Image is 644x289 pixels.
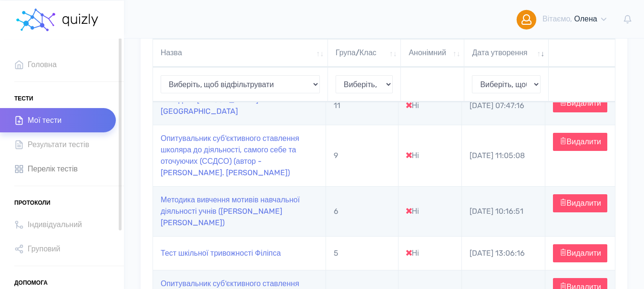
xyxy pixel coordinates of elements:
[161,195,300,227] a: Методика вивчення мотивів навчальної діяльності учнів ([PERSON_NAME] [PERSON_NAME])
[401,39,464,67] th: Анонімний: активувати для сортування стовпців за зростанням
[553,194,607,212] button: Видалити
[462,236,545,270] td: [DATE] 13:06:16
[462,186,545,236] td: [DATE] 10:16:51
[14,0,100,39] a: homepage homepage
[28,58,57,71] span: Головна
[553,133,607,151] button: Видалити
[553,244,607,262] button: Видалити
[28,218,82,231] span: Індивідуальний
[462,125,545,186] td: [DATE] 11:05:08
[574,14,597,23] span: Олена
[326,186,399,236] td: 6
[28,114,61,127] span: Мої тести
[326,86,399,125] td: 11
[326,236,399,270] td: 5
[28,162,78,175] span: Перелік тестів
[399,125,462,186] td: Ні
[153,39,328,67] th: Назва: активувати для сортування стовпців за зростанням
[399,236,462,270] td: Ні
[14,91,33,106] span: Тести
[161,134,299,177] a: Опитувальник суб'єктивного ставлення школяра до діяльності, самого себе та оточуючих (ССДСО) (авт...
[464,39,549,67] th: Дата утворення: активувати для сортування стовпців за зростанням
[61,14,100,26] img: homepage
[326,125,399,186] td: 9
[161,249,281,258] a: Тест шкільної тривожності Філіпса
[161,95,258,116] a: Методика [PERSON_NAME] [GEOGRAPHIC_DATA]
[14,6,57,34] img: homepage
[28,138,89,151] span: Результати тестів
[399,186,462,236] td: Ні
[14,196,51,210] span: Протоколи
[399,86,462,125] td: Ні
[28,242,60,255] span: Груповий
[462,86,545,125] td: [DATE] 07:47:16
[553,94,607,112] button: Видалити
[328,39,401,67] th: Група/Клас: активувати для сортування стовпців за зростанням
